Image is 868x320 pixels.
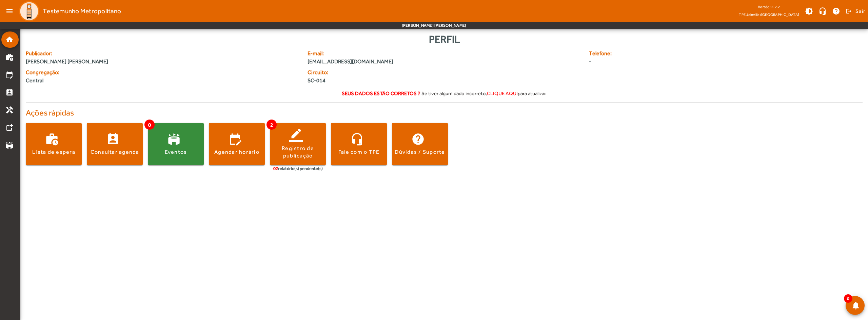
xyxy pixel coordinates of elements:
[5,106,14,114] mat-icon: handyman
[19,1,39,21] img: Logo TPE
[273,165,323,172] div: relatório(s) pendente(s)
[855,6,865,17] span: Sair
[87,123,143,165] button: Consultar agenda
[5,36,14,44] mat-icon: home
[308,49,581,58] span: E-mail:
[26,68,299,77] span: Congregação:
[26,58,299,66] span: [PERSON_NAME] [PERSON_NAME]
[26,108,863,118] h4: Ações rápidas
[308,58,581,66] span: [EMAIL_ADDRESS][DOMAIN_NAME]
[165,148,187,156] div: Eventos
[421,90,547,96] span: Se tiver algum dado incorreto, para atualizar.
[342,90,420,96] strong: Seus dados estão corretos ?
[144,120,155,130] span: 0
[845,6,865,16] button: Sair
[5,124,14,132] mat-icon: post_add
[308,77,440,85] span: SC-014
[26,77,43,85] span: Central
[844,294,852,303] span: 0
[26,123,82,165] button: Lista de espera
[43,6,121,17] span: Testemunho Metropolitano
[589,49,792,58] span: Telefone:
[392,123,448,165] button: Dúvidas / Suporte
[331,123,387,165] button: Fale com o TPE
[16,1,121,21] a: Testemunho Metropolitano
[5,71,14,79] mat-icon: edit_calendar
[338,148,380,156] div: Fale com o TPE
[487,90,518,96] span: clique aqui
[739,3,799,11] div: Versão: 2.2.2
[32,148,75,156] div: Lista de espera
[739,11,799,18] span: TPE Joinville/[GEOGRAPHIC_DATA]
[5,141,14,149] mat-icon: stadium
[214,148,259,156] div: Agendar horário
[209,123,265,165] button: Agendar horário
[91,148,139,156] div: Consultar agenda
[26,31,863,47] div: Perfil
[267,120,277,130] span: 2
[26,49,299,58] span: Publicador:
[273,166,278,171] span: 02
[270,123,326,165] button: Registro de publicação
[308,68,440,77] span: Circuito:
[148,123,204,165] button: Eventos
[395,148,445,156] div: Dúvidas / Suporte
[3,4,16,18] mat-icon: menu
[270,145,326,160] div: Registro de publicação
[589,58,792,66] span: -
[5,53,14,61] mat-icon: work_history
[5,88,14,97] mat-icon: perm_contact_calendar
